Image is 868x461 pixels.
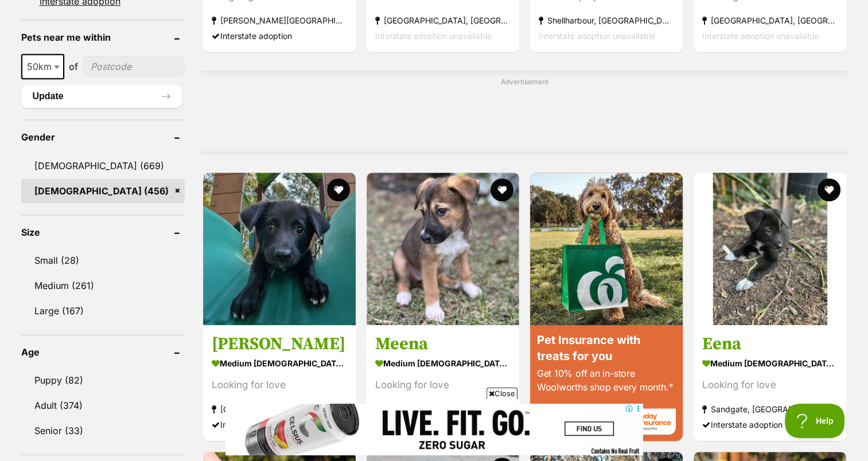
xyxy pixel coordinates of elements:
strong: medium [DEMOGRAPHIC_DATA] Dog [375,355,511,372]
strong: [PERSON_NAME][GEOGRAPHIC_DATA], [GEOGRAPHIC_DATA] [212,13,347,28]
strong: medium [DEMOGRAPHIC_DATA] Dog [702,355,838,372]
strong: [GEOGRAPHIC_DATA], [GEOGRAPHIC_DATA] [702,13,838,28]
img: Mina - Border Collie Dog [203,173,356,325]
a: Adult (374) [21,393,185,417]
a: Small (28) [21,248,185,272]
header: Gender [21,132,185,142]
span: of [69,60,78,73]
strong: Shellharbour, [GEOGRAPHIC_DATA] [539,13,674,28]
button: favourite [327,178,350,201]
a: Eena medium [DEMOGRAPHIC_DATA] Dog Looking for love Sandgate, [GEOGRAPHIC_DATA] Interstate adoption [694,325,846,441]
button: favourite [818,178,840,201]
div: Looking for love [702,377,838,393]
a: Meena medium [DEMOGRAPHIC_DATA] Dog Looking for love Sandgate, [GEOGRAPHIC_DATA] Interstate adoption [367,325,519,441]
span: Close [486,388,517,399]
span: Interstate adoption unavailable [375,31,492,41]
img: Eena - Border Collie Dog [694,173,846,325]
strong: [GEOGRAPHIC_DATA], [GEOGRAPHIC_DATA] [375,13,511,28]
div: Interstate adoption [702,417,838,432]
span: Interstate adoption unavailable [702,31,819,41]
div: Looking for love [212,377,347,393]
iframe: Advertisement [225,404,643,455]
span: Interstate adoption unavailable [539,31,655,41]
header: Size [21,227,185,237]
img: Meena - Border Collie Dog [367,173,519,325]
h3: Eena [702,333,838,355]
a: [DEMOGRAPHIC_DATA] (669) [21,154,185,178]
header: Pets near me within [21,32,185,42]
span: 50km [22,58,63,75]
div: Interstate adoption [212,417,347,432]
button: favourite [491,178,513,201]
h3: Meena [375,333,511,355]
a: Medium (261) [21,274,185,298]
a: [DEMOGRAPHIC_DATA] (456) [21,179,185,203]
div: Interstate adoption [212,28,347,44]
input: postcode [83,56,185,77]
strong: Sandgate, [GEOGRAPHIC_DATA] [702,401,838,417]
div: Advertisement [202,71,847,154]
a: Large (167) [21,299,185,323]
a: [PERSON_NAME] medium [DEMOGRAPHIC_DATA] Dog Looking for love [GEOGRAPHIC_DATA], [GEOGRAPHIC_DATA]... [203,325,356,441]
a: Senior (33) [21,419,185,443]
button: Update [21,85,182,108]
iframe: Help Scout Beacon - Open [785,404,845,438]
header: Age [21,347,185,357]
strong: medium [DEMOGRAPHIC_DATA] Dog [212,355,347,372]
span: 50km [21,54,64,79]
h3: [PERSON_NAME] [212,333,347,355]
a: Puppy (82) [21,368,185,392]
div: Looking for love [375,377,511,393]
strong: [GEOGRAPHIC_DATA], [GEOGRAPHIC_DATA] [212,401,347,417]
